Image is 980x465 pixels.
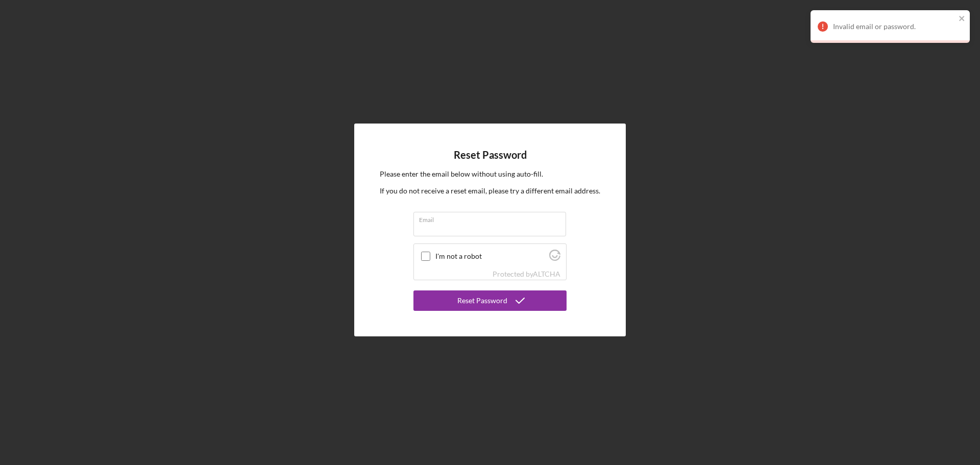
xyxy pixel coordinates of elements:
label: I'm not a robot [435,252,546,260]
div: Reset Password [457,290,507,311]
div: Protected by [493,270,560,278]
p: If you do not receive a reset email, please try a different email address. [380,185,600,197]
a: Visit Altcha.org [549,254,560,262]
label: Email [419,212,566,224]
div: Invalid email or password. [833,22,955,31]
p: Please enter the email below without using auto-fill. [380,168,600,180]
h4: Reset Password [454,149,527,161]
button: Reset Password [413,290,567,311]
button: close [959,14,966,24]
a: Visit Altcha.org [533,270,560,278]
